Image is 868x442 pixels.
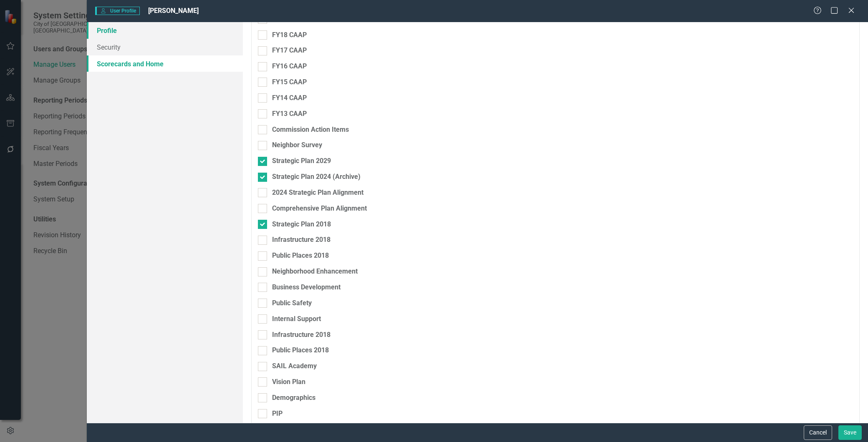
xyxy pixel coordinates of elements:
[87,39,243,55] a: Security
[272,204,367,213] div: Comprehensive Plan Alignment
[272,314,321,324] div: Internal Support
[272,78,307,87] div: FY15 CAAP
[272,330,331,340] div: Infrastructure 2018
[838,425,862,440] button: Save
[272,46,307,55] div: FY17 CAAP
[272,393,315,403] div: Demographics
[272,267,358,276] div: Neighborhood Enhancement
[87,55,243,72] a: Scorecards and Home
[272,409,283,419] div: PIP
[272,109,307,119] div: FY13 CAAP
[272,30,307,40] div: FY18 CAAP
[272,93,307,103] div: FY14 CAAP
[272,220,331,229] div: Strategic Plan 2018
[95,7,140,15] span: User Profile
[272,283,341,292] div: Business Development
[272,299,312,308] div: Public Safety
[272,125,349,135] div: Commission Action Items
[272,346,329,355] div: Public Places 2018
[272,235,331,245] div: Infrastructure 2018
[272,156,331,166] div: Strategic Plan 2029
[272,188,363,198] div: 2024 Strategic Plan Alignment
[272,172,361,182] div: Strategic Plan 2024 (Archive)
[272,251,329,261] div: Public Places 2018
[272,62,307,71] div: FY16 CAAP
[148,7,199,15] span: [PERSON_NAME]
[272,362,317,371] div: SAIL Academy
[804,425,832,440] button: Cancel
[87,22,243,39] a: Profile
[272,377,305,387] div: Vision Plan
[272,141,322,150] div: Neighbor Survey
